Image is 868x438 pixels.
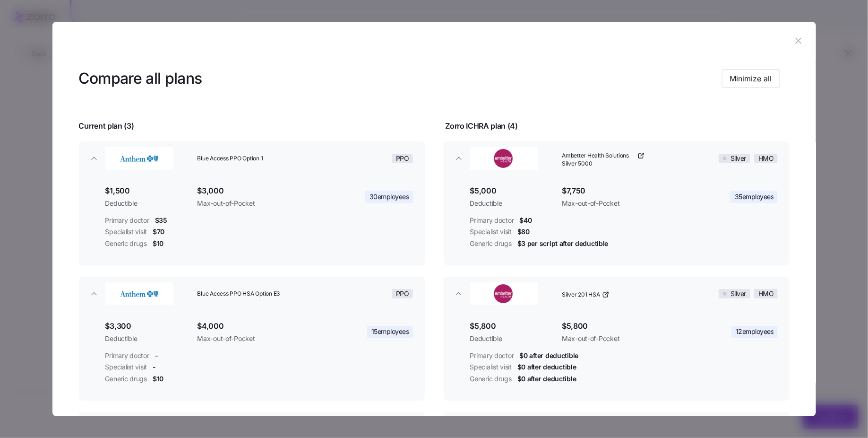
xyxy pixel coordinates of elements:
button: AmbetterSilver 201 HSASilverHMO [444,277,790,311]
span: $1,500 [105,185,190,197]
span: Deductible [470,334,555,343]
span: Ambetter Health Solutions Silver 5000 [562,152,636,168]
span: Zorro ICHRA plan ( 4 ) [446,120,518,132]
span: Max-out-of-Pocket [197,199,321,208]
span: - [153,362,156,372]
span: $5,000 [470,185,555,197]
span: 30 employees [370,192,409,201]
span: Generic drugs [105,374,147,384]
img: Anthem [106,149,172,168]
a: Silver 201 HSA [562,291,610,299]
span: Deductible [470,199,555,208]
img: Anthem [106,284,172,303]
span: Primary doctor [470,216,514,225]
span: Primary doctor [105,351,149,360]
span: Max-out-of-Pocket [562,199,686,208]
span: $3 per script after deductible [517,239,609,248]
span: $10 [153,239,163,248]
button: AnthemBlue Access PPO HSA Option E3PPO [79,277,425,311]
span: $10 [153,374,163,384]
span: $70 [153,227,164,237]
button: AnthemBlue Access PPO Option 1PPO [79,141,425,175]
span: $5,800 [470,320,555,332]
span: 15 employees [371,327,409,336]
a: Ambetter Health Solutions Silver 5000 [562,152,645,168]
span: Current plan ( 3 ) [79,120,134,132]
span: Deductible [105,334,190,343]
div: AmbetterSilver 201 HSASilverHMO [444,311,790,401]
span: $7,750 [562,185,686,197]
span: $5,800 [562,320,686,332]
span: Generic drugs [470,239,512,248]
span: HMO [758,289,774,298]
span: Specialist visit [470,362,512,372]
span: Primary doctor [470,351,514,360]
div: AnthemBlue Access PPO Option 1PPO [79,175,425,265]
span: $80 [517,227,530,237]
span: HMO [758,154,774,163]
button: AmbetterAmbetter Health Solutions Silver 5000SilverHMO [444,141,790,175]
span: Silver [730,289,746,298]
span: Minimize all [730,73,772,84]
span: PPO [396,154,409,163]
h3: Compare all plans [79,68,202,89]
span: $0 after deductible [520,351,579,360]
span: $3,000 [197,185,321,197]
img: Ambetter [471,149,537,168]
span: Primary doctor [105,216,149,225]
span: $35 [155,216,167,225]
span: $40 [520,216,532,225]
img: Ambetter [471,284,537,303]
span: Deductible [105,199,190,208]
span: Blue Access PPO Option 1 [197,155,310,163]
span: Generic drugs [105,239,147,248]
span: $3,300 [105,320,190,332]
span: - [155,351,158,360]
span: Specialist visit [470,227,512,237]
button: Minimize all [722,69,780,88]
span: 12 employees [736,327,774,336]
span: Max-out-of-Pocket [562,334,686,343]
span: Silver [730,154,746,163]
span: Max-out-of-Pocket [197,334,321,343]
span: Silver 201 HSA [562,291,600,299]
span: Specialist visit [105,227,147,237]
span: 35 employees [735,192,774,201]
span: $4,000 [197,320,321,332]
span: Specialist visit [105,362,147,372]
div: AnthemBlue Access PPO HSA Option E3PPO [79,311,425,401]
span: Generic drugs [470,374,512,384]
span: Blue Access PPO HSA Option E3 [197,290,310,298]
div: AmbetterAmbetter Health Solutions Silver 5000SilverHMO [444,175,790,265]
span: $0 after deductible [517,374,576,384]
span: PPO [396,289,409,298]
span: $0 after deductible [517,362,576,372]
